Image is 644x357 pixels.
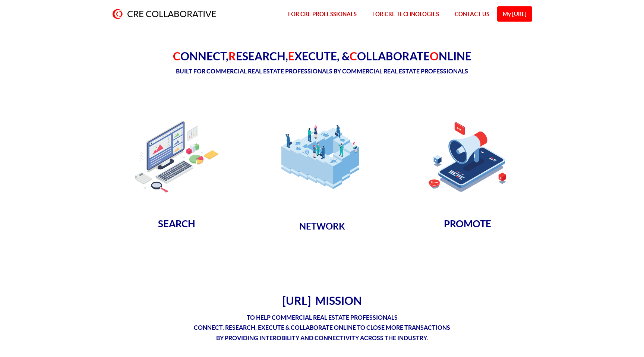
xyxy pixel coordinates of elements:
[288,50,294,63] span: E
[158,218,195,229] strong: SEARCH
[350,50,357,63] span: C
[444,218,491,229] span: PROMOTE
[299,221,345,231] strong: NETWORK
[282,294,362,307] span: [URL] MISSION
[173,50,471,63] strong: ONNECT, ESEARCH, XECUTE, & OLLABORATE NLINE
[194,324,450,341] strong: CONNECT, RESEARCH, EXECUTE & COLLABORATE ONLINE TO CLOSE MORE TRANSACTIONS BY PROVIDING INTEROBIL...
[497,6,532,22] a: My [URL]
[228,50,236,63] span: R
[173,50,180,63] span: C
[430,50,439,63] span: O
[176,68,468,75] strong: BUILT FOR COMMERCIAL REAL ESTATE PROFESSIONALS BY COMMERCIAL REAL ESTATE PROFESSIONALS
[247,314,398,321] strong: TO HELP COMMERCIAL REAL ESTATE PROFESSIONALS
